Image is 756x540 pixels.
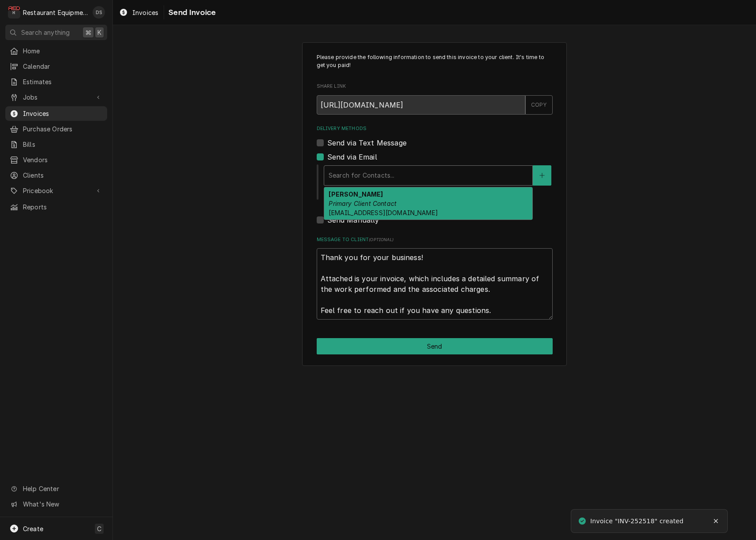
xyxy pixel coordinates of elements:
textarea: Thank you for your business! Attached is your invoice, which includes a detailed summary of the w... [317,248,553,320]
a: Go to What's New [5,497,107,511]
div: Share Link [317,83,553,114]
p: Please provide the following information to send this invoice to your client. It's time to get yo... [317,53,553,70]
strong: [PERSON_NAME] [329,190,383,198]
a: Purchase Orders [5,122,107,136]
a: Invoices [116,5,162,20]
span: Jobs [23,93,90,102]
span: Home [23,46,103,56]
button: COPY [525,95,553,115]
div: Button Group Row [317,338,553,354]
span: Estimates [23,77,103,86]
a: Reports [5,200,107,214]
span: C [97,524,101,533]
label: Send via Text Message [327,138,407,148]
label: Send Manually [327,215,379,225]
div: Message to Client [317,236,553,320]
div: Derek Stewart's Avatar [93,6,105,19]
span: Help Center [23,484,102,493]
label: Send via Email [327,152,377,162]
span: Invoices [132,8,158,17]
span: K [97,28,101,37]
span: Create [23,525,43,533]
svg: Create New Contact [539,172,545,179]
span: Bills [23,140,103,149]
span: ( optional ) [369,237,393,242]
a: Go to Pricebook [5,183,107,198]
label: Share Link [317,83,553,90]
span: Clients [23,171,103,180]
em: Primary Client Contact [329,200,397,207]
div: Invoice Send Form [317,53,553,320]
label: Message to Client [317,236,553,243]
div: Invoice "INV-252518" created [590,517,685,526]
div: R [8,6,20,19]
span: Vendors [23,155,103,164]
span: ⌘ [85,28,91,37]
div: Delivery Methods [317,125,553,225]
div: Restaurant Equipment Diagnostics [23,8,88,17]
span: Reports [23,202,103,212]
a: Home [5,44,107,58]
label: Delivery Methods [317,125,553,132]
div: DS [93,6,105,19]
span: Send Invoice [166,7,216,19]
span: Pricebook [23,186,90,195]
a: Invoices [5,106,107,121]
span: What's New [23,499,102,509]
span: Calendar [23,62,103,71]
span: Invoices [23,109,103,118]
a: Go to Help Center [5,481,107,496]
a: Bills [5,137,107,152]
button: Create New Contact [533,165,551,186]
a: Vendors [5,153,107,167]
span: Search anything [21,28,70,37]
a: Clients [5,168,107,182]
div: Restaurant Equipment Diagnostics's Avatar [8,6,20,19]
span: [EMAIL_ADDRESS][DOMAIN_NAME] [329,209,438,216]
a: Calendar [5,59,107,74]
a: Estimates [5,74,107,89]
a: Go to Jobs [5,90,107,104]
div: Button Group [317,338,553,354]
button: Send [317,338,553,354]
button: Search anything⌘K [5,25,107,40]
div: Invoice Send [302,42,567,366]
span: Purchase Orders [23,124,103,134]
